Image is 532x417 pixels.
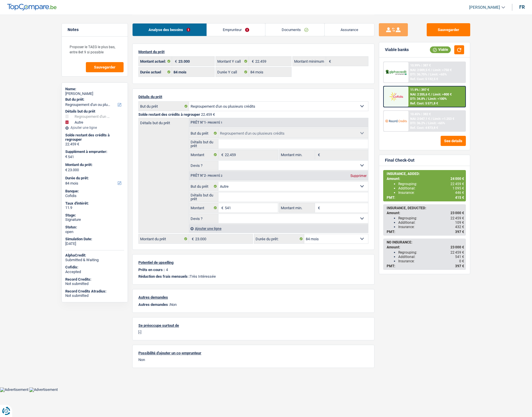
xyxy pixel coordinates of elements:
[189,214,218,223] label: Devis ?
[387,230,464,234] div: PMT:
[410,64,431,67] div: 10.99% | 387 €
[410,126,438,130] div: Ref. Cost: 4 873,8 €
[469,5,500,10] span: [PERSON_NAME]
[218,203,225,212] span: €
[450,250,464,254] span: 22 459 €
[65,230,124,234] div: open
[387,172,464,176] div: INSURANCE, ADDED:
[65,201,124,206] div: Taux d'intérêt:
[189,234,195,243] span: €
[189,182,218,191] label: But du prêt
[68,27,122,32] h5: Notes
[410,121,425,125] span: DTI: 36.2%
[65,225,124,230] div: Status:
[410,97,425,101] span: DTI: 34.8%
[315,150,321,159] span: €
[279,203,315,212] label: Montant min.
[189,150,218,159] label: Montant
[65,163,123,167] label: Montant du prêt:
[29,387,58,392] img: Advertisement
[65,194,124,198] div: Cofidis
[398,221,464,225] div: Additional:
[138,323,368,328] p: Se préoccupe surtout de
[65,87,124,91] div: Name:
[293,57,326,66] label: Montant minimum
[315,203,321,212] span: €
[249,57,255,66] span: €
[65,149,123,154] label: Supplément à emprunter:
[139,57,172,66] label: Montant actuel:
[398,259,464,263] div: Insurance:
[279,150,315,159] label: Montant min.
[410,117,430,121] span: NAI: 2 047,1 €
[455,196,464,200] span: 415 €
[427,23,470,36] button: Sauvegarder
[138,274,368,279] p: Très Intéressée
[455,221,464,225] span: 109 €
[265,24,324,36] a: Documents
[65,133,124,142] div: Solde restant des crédits à regrouper
[172,57,178,66] span: €
[433,68,452,72] span: Limit: >750 €
[65,168,67,172] span: €
[65,126,124,130] div: Ajouter une ligne
[410,88,429,92] div: 11.9% | 397 €
[138,260,368,265] p: Potentiel de upselling
[387,211,464,215] div: Amount:
[201,112,215,117] span: 22.459 €
[86,62,124,72] button: Sauvegarder
[426,121,427,125] span: /
[450,211,464,215] span: 23 000 €
[450,245,464,249] span: 23 000 €
[65,293,124,298] div: Not submitted
[410,102,438,105] div: Ref. Cost: 5 571,8 €
[398,255,464,259] div: Additional:
[430,73,447,76] span: Limit: <65%
[426,97,427,101] span: /
[65,109,124,114] div: Détails but du prêt
[398,225,464,229] div: Insurance:
[385,115,407,126] img: Record Credits
[65,281,124,286] div: Not submitted
[7,4,57,11] img: TopCompare Logo
[254,234,304,243] label: Durée du prêt:
[428,121,445,125] span: Limit: <65%
[519,4,525,10] div: fr
[385,47,409,52] div: Viable banks
[138,302,170,307] span: Autres demandes :
[189,174,224,178] div: Prêt n°2
[65,258,124,262] div: Submitted & Waiting
[387,196,464,200] div: PMT:
[65,277,124,282] div: Record Credits:
[387,240,464,244] div: NO INSURANCE:
[65,265,124,270] div: Cofidis:
[398,250,464,254] div: Regrouping:
[428,97,447,101] span: Limit: <100%
[65,253,124,258] div: AlphaCredit:
[431,117,432,121] span: /
[138,274,190,279] span: Réduction des frais mensuels :
[65,213,124,218] div: Stage:
[398,182,464,186] div: Regrouping:
[207,24,265,36] a: Emprunteur
[189,121,224,124] div: Prêt n°1
[138,50,368,54] p: Montant du prêt
[138,268,165,272] p: Prêts en cours :
[138,302,368,307] p: Non
[455,264,464,268] span: 397 €
[65,97,123,102] label: But du prêt:
[189,224,368,233] div: Ajouter une ligne
[139,234,189,243] label: Montant du prêt
[138,112,200,117] span: Solde restant des crédits à regrouper
[139,118,189,125] label: Détails but du prêt
[433,117,454,121] span: Limit: >1.253 €
[398,191,464,195] div: Insurance:
[65,91,124,96] div: [PERSON_NAME]
[398,186,464,190] div: Additional:
[455,230,464,234] span: 397 €
[138,330,368,334] p: [-]
[138,358,368,362] p: Non
[65,289,124,294] div: Record Credits Atradius:
[65,154,67,159] span: €
[385,91,407,102] img: Cofidis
